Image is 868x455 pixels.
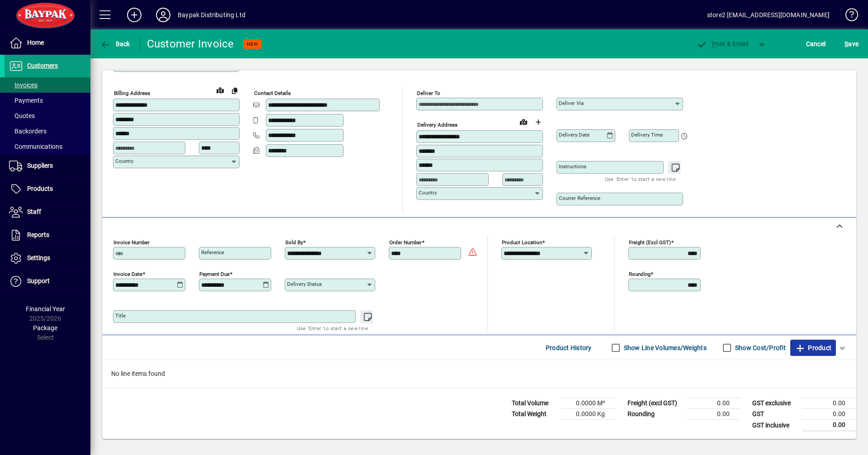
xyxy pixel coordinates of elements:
mat-label: Invoice number [113,239,150,246]
span: NEW [247,41,258,47]
a: Payments [5,93,90,108]
a: Reports [5,224,90,246]
td: GST [748,409,802,420]
span: Product [795,341,831,355]
span: Back [100,40,130,47]
a: Knowledge Base [839,2,857,31]
span: Backorders [9,128,47,135]
mat-label: Instructions [559,163,586,170]
td: GST exclusive [748,398,802,409]
a: Suppliers [5,155,90,177]
a: Invoices [5,77,90,93]
mat-label: Order number [389,239,422,246]
a: Quotes [5,108,90,123]
div: Baypak Distributing Ltd [178,8,245,22]
td: Rounding [623,409,686,420]
mat-hint: Use 'Enter' to start a new line [605,174,676,184]
mat-label: Title [115,313,126,319]
mat-label: Product location [502,239,542,246]
span: Suppliers [27,162,53,169]
a: Home [5,32,90,54]
span: Cancel [806,37,826,51]
td: 0.0000 Kg [561,409,616,420]
a: View on map [213,83,227,97]
span: Customers [27,62,58,69]
a: Communications [5,139,90,154]
a: Support [5,270,90,293]
span: Payments [9,97,43,104]
div: store2 [EMAIL_ADDRESS][DOMAIN_NAME] [707,8,830,22]
mat-label: Country [115,158,133,164]
td: 0.00 [686,409,741,420]
a: Staff [5,201,90,223]
button: Post & Email [692,36,753,52]
mat-label: Reference [201,249,224,256]
td: 0.00 [802,420,856,431]
mat-label: Delivery status [287,281,322,287]
span: Financial Year [26,305,65,313]
td: 0.00 [802,409,856,420]
label: Show Cost/Profit [733,343,786,352]
app-page-header-button: Back [90,36,140,52]
td: 0.00 [802,398,856,409]
button: Back [98,36,132,52]
a: Settings [5,247,90,270]
td: GST inclusive [748,420,802,431]
button: Add [120,7,149,23]
mat-label: Freight (excl GST) [629,239,671,246]
mat-label: Courier Reference [559,195,600,201]
span: ost & Email [696,40,749,47]
span: Products [27,185,53,192]
button: Choose address [531,115,545,129]
mat-label: Sold by [285,239,303,246]
span: Communications [9,143,62,150]
button: Product [790,340,836,356]
mat-label: Country [419,190,437,196]
span: Package [33,324,57,332]
button: Copy to Delivery address [227,83,242,98]
mat-label: Delivery date [559,132,590,138]
span: Home [27,39,44,46]
td: 0.00 [686,398,741,409]
td: 0.0000 M³ [561,398,616,409]
span: Product History [546,341,592,355]
span: Invoices [9,81,38,89]
a: View on map [516,114,531,129]
mat-hint: Use 'Enter' to start a new line [297,323,368,333]
div: Customer Invoice [147,37,234,51]
td: Freight (excl GST) [623,398,686,409]
mat-label: Deliver via [559,100,584,106]
button: Product History [542,340,595,356]
button: Profile [149,7,178,23]
mat-label: Delivery time [631,132,663,138]
button: Save [842,36,861,52]
button: Cancel [804,36,828,52]
div: No line items found [102,360,856,388]
span: Support [27,277,50,284]
a: Products [5,178,90,200]
mat-label: Deliver To [417,90,440,96]
td: Total Weight [507,409,561,420]
span: S [844,40,848,47]
span: ave [844,37,859,51]
mat-label: Payment due [199,271,230,277]
td: Total Volume [507,398,561,409]
mat-label: Rounding [629,271,651,277]
span: Settings [27,254,50,261]
span: Reports [27,231,49,238]
span: P [712,40,716,47]
mat-label: Invoice date [113,271,142,277]
label: Show Line Volumes/Weights [622,343,707,352]
span: Quotes [9,112,35,119]
span: Staff [27,208,41,215]
a: Backorders [5,123,90,139]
